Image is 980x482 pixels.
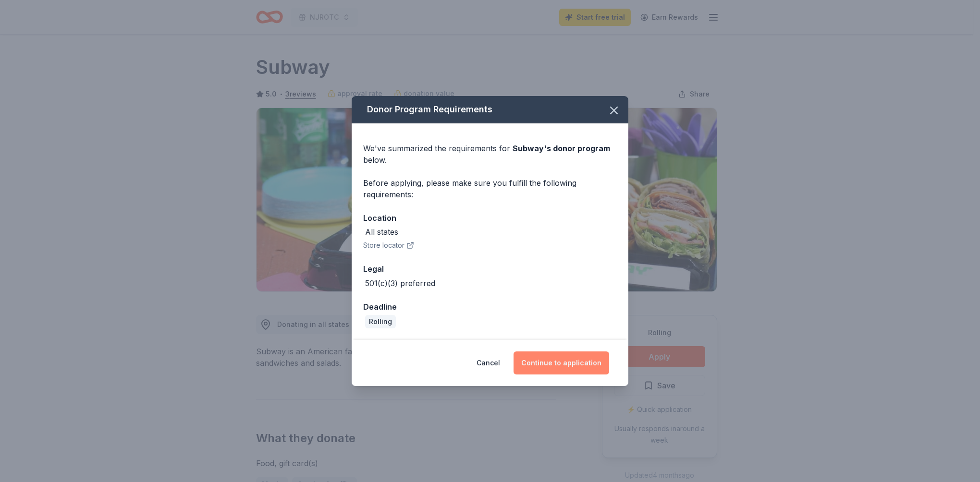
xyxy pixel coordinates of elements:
[514,351,609,374] button: Continue to application
[363,240,414,251] button: Store locator
[363,143,617,166] div: We've summarized the requirements for below.
[513,144,610,153] span: Subway 's donor program
[477,351,500,374] button: Cancel
[365,277,435,289] div: 501(c)(3) preferred
[365,226,398,238] div: All states
[365,315,396,328] div: Rolling
[363,301,617,313] div: Deadline
[363,263,617,275] div: Legal
[352,96,628,123] div: Donor Program Requirements
[363,212,617,224] div: Location
[363,177,617,200] div: Before applying, please make sure you fulfill the following requirements:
